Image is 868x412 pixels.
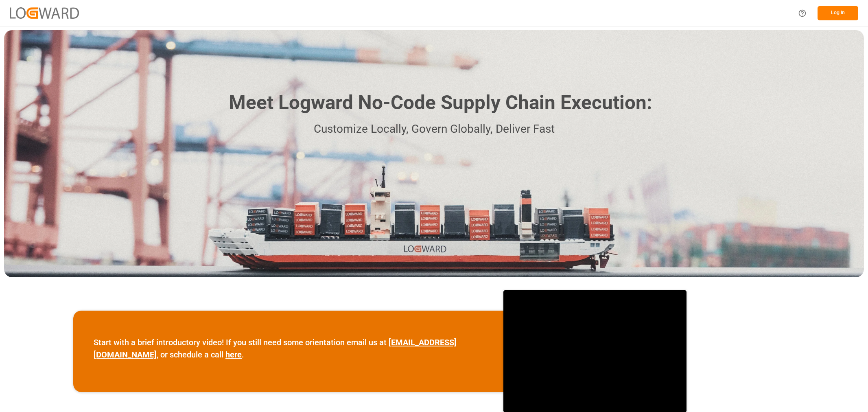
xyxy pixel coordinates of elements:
img: Logward_new_orange.png [10,7,79,18]
p: Start with a brief introductory video! If you still need some orientation email us at , or schedu... [94,336,483,361]
a: here [225,350,242,359]
button: Log In [818,6,858,20]
button: Help Center [793,4,811,22]
h1: Meet Logward No-Code Supply Chain Execution: [229,88,652,117]
p: Customize Locally, Govern Globally, Deliver Fast [216,120,652,138]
